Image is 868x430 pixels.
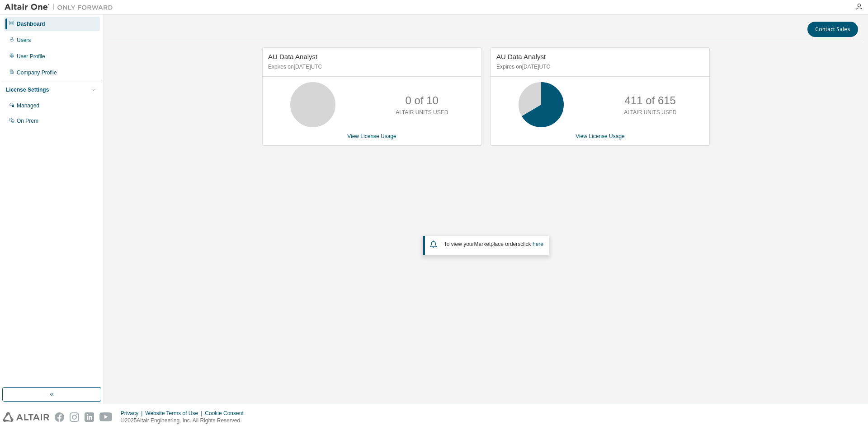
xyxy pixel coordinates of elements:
div: Managed [17,102,39,109]
img: youtube.svg [99,412,113,422]
div: Privacy [121,410,145,417]
span: AU Data Analyst [496,53,546,60]
em: Marketplace orders [474,241,521,247]
a: View License Usage [347,133,396,139]
span: To view your click [444,241,543,247]
a: here [533,241,543,247]
img: instagram.svg [70,412,79,422]
p: ALTAIR UNITS USED [396,109,448,116]
div: Users [17,37,31,44]
div: User Profile [17,53,45,60]
p: 411 of 615 [625,93,676,108]
p: 0 of 10 [406,93,439,108]
p: Expires on [DATE] UTC [268,63,473,71]
p: Expires on [DATE] UTC [496,63,702,71]
img: facebook.svg [55,412,64,422]
a: View License Usage [576,133,625,139]
img: altair_logo.svg [3,412,49,422]
img: linkedin.svg [85,412,94,422]
p: © 2025 Altair Engineering, Inc. All Rights Reserved. [121,417,249,425]
p: ALTAIR UNITS USED [624,109,676,116]
div: On Prem [17,117,38,125]
div: Dashboard [17,20,45,28]
div: Cookie Consent [205,410,249,417]
div: Website Terms of Use [145,410,205,417]
span: AU Data Analyst [268,53,317,60]
button: Contact Sales [807,22,858,37]
div: License Settings [6,86,49,93]
img: Altair One [5,3,118,12]
div: Company Profile [17,69,57,76]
